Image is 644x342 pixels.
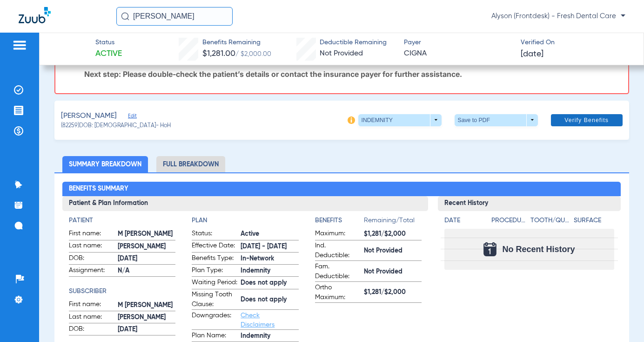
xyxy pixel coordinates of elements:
[491,216,527,226] h4: Procedure
[118,254,175,264] span: [DATE]
[455,114,538,126] button: Save to PDF
[241,229,298,239] span: Active
[128,113,136,122] span: Edit
[521,48,543,60] span: [DATE]
[491,216,527,229] app-breakdown-title: Procedure
[116,7,233,26] input: Search for patients
[315,283,361,302] span: Ortho Maximum:
[241,242,298,252] span: [DATE] - [DATE]
[192,331,237,342] span: Plan Name:
[241,312,275,328] a: Check Disclaimers
[364,246,422,256] span: Not Provided
[202,38,271,48] span: Benefits Remaining
[404,48,512,60] span: CIGNA
[192,278,237,289] span: Waiting Period:
[530,216,571,226] h4: Tooth/Quad
[156,156,225,172] li: Full Breakdown
[192,229,237,240] span: Status:
[69,216,175,226] h4: Patient
[320,38,387,48] span: Deductible Remaining
[62,196,428,211] h3: Patient & Plan Information
[192,241,237,252] span: Effective Date:
[530,216,571,229] app-breakdown-title: Tooth/Quad
[574,216,614,229] app-breakdown-title: Surface
[69,312,114,323] span: Last name:
[491,12,625,21] span: Alyson (Frontdesk) - Fresh Dental Care
[597,297,644,342] iframe: Chat Widget
[483,242,496,256] img: Calendar
[69,229,114,240] span: First name:
[364,267,422,277] span: Not Provided
[62,156,148,172] li: Summary Breakdown
[118,313,175,322] span: [PERSON_NAME]
[315,229,361,240] span: Maximum:
[320,50,363,57] span: Not Provided
[192,290,237,309] span: Missing Tooth Clause:
[69,266,114,277] span: Assignment:
[241,254,298,264] span: In-Network
[241,331,298,341] span: Indemnity
[118,325,175,335] span: [DATE]
[502,245,575,254] span: No Recent History
[438,196,621,211] h3: Recent History
[235,51,271,57] span: / $2,000.00
[444,216,483,226] h4: Date
[61,110,117,122] span: [PERSON_NAME]
[348,116,355,124] img: info-icon
[364,287,422,297] span: $1,281/$2,000
[192,253,237,265] span: Benefits Type:
[202,49,235,58] span: $1,281.00
[61,122,171,130] span: (82259) DOB: [DEMOGRAPHIC_DATA] - HoH
[404,38,512,48] span: Payer
[241,278,298,288] span: Does not apply
[241,295,298,305] span: Does not apply
[118,242,175,252] span: [PERSON_NAME]
[69,324,114,335] span: DOB:
[118,266,175,276] span: N/A
[551,114,623,126] button: Verify Benefits
[69,253,114,265] span: DOB:
[444,216,483,229] app-breakdown-title: Date
[315,241,361,260] span: Ind. Deductible:
[69,287,175,296] h4: Subscriber
[364,216,422,229] span: Remaining/Total
[118,301,175,310] span: M [PERSON_NAME]
[241,266,298,276] span: Indemnity
[84,69,618,79] p: Next step: Please double-check the patient’s details or contact the insurance payer for further a...
[315,216,364,229] app-breakdown-title: Benefits
[121,12,129,21] img: Search Icon
[358,114,442,126] button: INDEMNITY
[95,48,122,60] span: Active
[315,262,361,281] span: Fam. Deductible:
[69,241,114,252] span: Last name:
[364,229,422,239] span: $1,281/$2,000
[12,40,27,51] img: hamburger-icon
[95,38,122,48] span: Status
[574,216,614,226] h4: Surface
[62,182,621,197] h2: Benefits Summary
[192,216,298,226] h4: Plan
[118,229,175,239] span: M [PERSON_NAME]
[69,300,114,311] span: First name:
[564,116,609,124] span: Verify Benefits
[315,216,364,226] h4: Benefits
[19,7,51,23] img: Zuub Logo
[192,266,237,277] span: Plan Type:
[192,311,237,329] span: Downgrades:
[521,38,629,48] span: Verified On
